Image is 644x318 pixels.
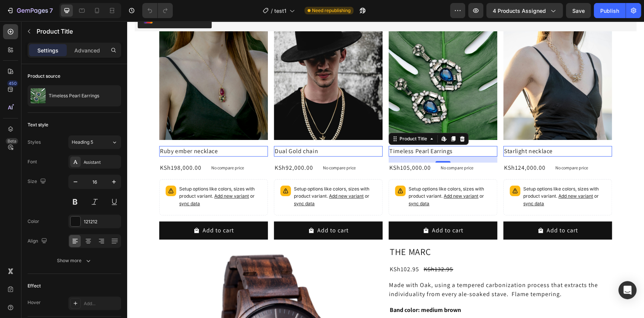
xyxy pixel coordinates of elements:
[281,164,364,186] p: Setup options like colors, sizes with product variant.
[262,260,471,277] p: Made with Oak, using a tempered carbonization process that extracts the individuality from every ...
[142,3,173,18] div: Undo/Redo
[271,114,301,121] div: Product Title
[28,121,48,128] div: Text style
[376,200,485,218] button: Add to cart
[600,7,619,15] div: Publish
[147,200,255,218] button: Add to cart
[167,164,249,186] p: Setup options like colors, sizes with product variant.
[271,7,273,15] span: /
[202,172,237,178] span: Add new variant
[28,73,60,80] div: Product source
[37,46,58,54] p: Settings
[31,88,46,103] img: product feature img
[3,3,56,18] button: 7
[28,283,41,289] div: Effect
[49,93,99,98] p: Timeless Pearl Earrings
[376,141,419,152] div: KSh124,000.00
[296,243,327,253] div: KSh132.95
[566,3,591,18] button: Save
[28,254,121,267] button: Show more
[493,7,546,15] span: 4 products assigned
[281,180,302,185] span: sync data
[28,299,41,306] div: Hover
[376,10,485,119] a: Starlight necklace
[84,159,119,166] div: Assistant
[618,281,636,299] div: Open Intercom Messenger
[127,21,644,318] iframe: To enrich screen reader interactions, please activate Accessibility in Grammarly extension settings
[261,125,370,135] h2: Timeless Pearl Earrings
[312,7,350,14] span: Need republishing
[305,205,336,214] div: Add to cart
[261,141,304,152] div: KSh105,000.00
[420,205,451,214] div: Add to cart
[6,138,18,144] div: Beta
[28,236,49,246] div: Align
[262,243,293,253] div: KSh102.95
[68,135,121,149] button: Heading 5
[314,144,346,149] p: No compare price
[84,218,119,225] div: 121212
[261,200,370,218] button: Add to cart
[594,3,626,18] button: Publish
[274,7,286,15] span: test1
[28,177,48,187] div: Size
[428,144,461,149] p: No compare price
[28,139,41,146] div: Styles
[262,224,485,237] h2: THE MARC
[261,10,370,119] a: Timeless Pearl Earrings
[72,139,93,146] span: Heading 5
[57,257,92,264] div: Show more
[396,164,478,186] p: Setup options like colors, sizes with product variant.
[196,144,229,149] p: No compare price
[28,158,37,165] div: Font
[431,172,466,178] span: Add new variant
[190,205,221,214] div: Add to cart
[28,218,39,225] div: Color
[49,6,53,15] p: 7
[396,180,417,185] span: sync data
[572,8,585,14] span: Save
[147,125,255,135] h2: Dual Gold chain
[317,172,351,178] span: Add new variant
[486,3,563,18] button: 4 products assigned
[7,80,18,86] div: 450
[84,300,119,307] div: Add...
[147,141,187,152] div: KSh92,000.00
[262,284,335,294] legend: Band color: medium brown
[37,27,118,36] p: Product Title
[167,180,188,185] span: sync data
[74,46,100,54] p: Advanced
[376,125,485,135] h2: Starlight necklace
